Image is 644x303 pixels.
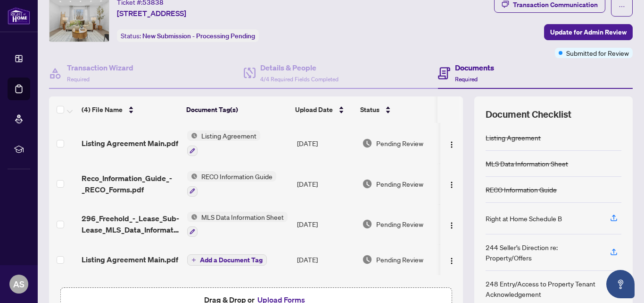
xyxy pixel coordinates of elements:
button: Logo [444,136,459,151]
div: Status: [117,29,259,42]
div: Listing Agreement [486,132,541,143]
button: Update for Admin Review [544,24,633,40]
td: [DATE] [293,204,358,245]
button: Logo [444,252,459,267]
button: Logo [444,216,459,232]
th: (4) File Name [78,96,183,123]
img: Document Status [362,219,372,229]
h4: Transaction Wizard [67,62,133,73]
button: Status IconListing Agreement [187,130,260,156]
span: plus [191,258,196,262]
span: [STREET_ADDRESS] [117,8,186,19]
span: (4) File Name [82,104,123,115]
span: 4/4 Required Fields Completed [260,76,339,83]
span: 296_Freehold_-_Lease_Sub-Lease_MLS_Data_Information_Form.pdf [82,213,180,235]
span: Upload Date [295,104,333,115]
img: Status Icon [187,171,198,182]
span: Listing Agreement Main.pdf [82,254,178,265]
div: 248 Entry/Access to Property Tenant Acknowledgement [486,278,599,299]
span: Required [455,76,478,83]
button: Status IconRECO Information Guide [187,171,276,197]
span: Listing Agreement [198,130,260,141]
h4: Details & People [260,62,339,73]
span: Pending Review [376,254,423,265]
th: Upload Date [291,96,356,123]
button: Add a Document Tag [187,253,267,266]
span: Pending Review [376,179,423,189]
span: RECO Information Guide [198,171,276,182]
span: Reco_Information_Guide_-_RECO_Forms.pdf [82,173,180,195]
span: New Submission - Processing Pending [142,32,255,40]
th: Document Tag(s) [182,96,291,123]
img: Logo [448,181,455,189]
span: Pending Review [376,138,423,148]
img: logo [8,7,30,25]
img: Logo [448,141,455,148]
div: Right at Home Schedule B [486,213,562,224]
span: Submitted for Review [566,48,629,58]
span: Listing Agreement Main.pdf [82,138,178,149]
h4: Documents [455,62,494,73]
div: RECO Information Guide [486,184,557,195]
span: Required [67,76,90,83]
td: [DATE] [293,244,358,275]
button: Add a Document Tag [187,254,267,266]
td: [DATE] [293,123,358,164]
img: Document Status [362,138,372,148]
span: Document Checklist [486,108,571,121]
span: AS [13,277,25,291]
span: MLS Data Information Sheet [198,212,288,222]
span: Pending Review [376,219,423,229]
img: Status Icon [187,130,198,141]
span: Status [360,104,380,115]
img: Logo [448,222,455,229]
img: Document Status [362,254,372,265]
span: Update for Admin Review [550,25,627,40]
span: ellipsis [619,3,625,10]
th: Status [356,96,438,123]
img: Status Icon [187,212,198,222]
button: Logo [444,176,459,191]
img: Document Status [362,179,372,189]
div: MLS Data Information Sheet [486,158,568,169]
img: Logo [448,257,455,265]
button: Status IconMLS Data Information Sheet [187,212,288,237]
button: Open asap [606,270,635,298]
div: 244 Seller’s Direction re: Property/Offers [486,242,599,263]
td: [DATE] [293,164,358,204]
span: Add a Document Tag [200,257,263,263]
